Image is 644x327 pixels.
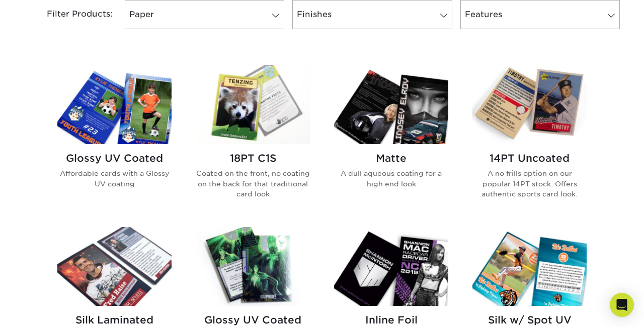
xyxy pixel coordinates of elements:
p: Affordable cards with a Glossy UV coating [57,168,172,189]
img: 18PT C1S Trading Cards [196,65,310,144]
img: Matte Trading Cards [334,65,448,144]
img: Glossy UV Coated w/ Inline Foil Trading Cards [196,227,310,306]
iframe: Google Customer Reviews [3,296,86,323]
h2: Silk w/ Spot UV [472,314,587,326]
a: 14PT Uncoated Trading Cards 14PT Uncoated A no frills option on our popular 14PT stock. Offers au... [472,65,587,215]
h2: Glossy UV Coated [57,152,172,164]
img: Silk Laminated Trading Cards [57,227,172,306]
a: Glossy UV Coated Trading Cards Glossy UV Coated Affordable cards with a Glossy UV coating [57,65,172,215]
img: 14PT Uncoated Trading Cards [472,65,587,144]
h2: 18PT C1S [196,152,310,164]
a: 18PT C1S Trading Cards 18PT C1S Coated on the front, no coating on the back for that traditional ... [196,65,310,215]
p: A dull aqueous coating for a high end look [334,168,448,189]
a: Matte Trading Cards Matte A dull aqueous coating for a high end look [334,65,448,215]
div: Open Intercom Messenger [610,293,634,317]
img: Glossy UV Coated Trading Cards [57,65,172,144]
h2: 14PT Uncoated [472,152,587,164]
h2: Inline Foil [334,314,448,326]
p: A no frills option on our popular 14PT stock. Offers authentic sports card look. [472,168,587,199]
img: Silk w/ Spot UV Trading Cards [472,227,587,306]
h2: Matte [334,152,448,164]
h2: Silk Laminated [57,314,172,326]
p: Coated on the front, no coating on the back for that traditional card look [196,168,310,199]
img: Inline Foil Trading Cards [334,227,448,306]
